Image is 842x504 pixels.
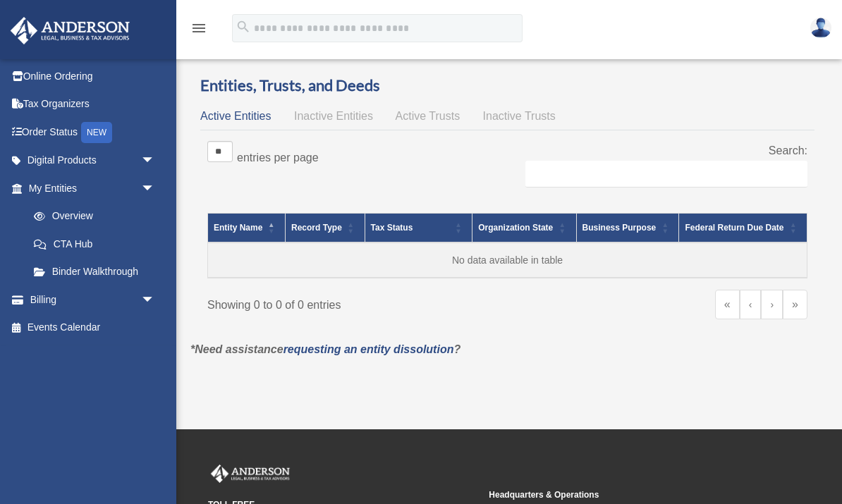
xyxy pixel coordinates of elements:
img: User Pic [810,18,831,38]
span: Record Type [291,223,342,233]
label: Search: [769,145,807,156]
span: arrow_drop_down [141,147,169,176]
th: Entity Name: Activate to invert sorting [208,213,286,242]
span: Business Purpose [582,223,657,233]
em: *Need assistance ? [190,343,460,355]
small: Headquarters & Operations [489,488,759,503]
div: NEW [81,122,112,143]
span: Active Entities [200,110,271,122]
span: Federal Return Due Date [685,223,783,233]
span: Inactive Entities [294,110,373,122]
label: entries per page [237,152,319,164]
span: Active Trusts [396,110,460,122]
a: Billingarrow_drop_down [10,285,176,314]
th: Federal Return Due Date: Activate to sort [679,213,807,242]
span: Entity Name [214,223,262,233]
a: Order StatusNEW [10,118,176,147]
span: Organization State [478,223,553,233]
a: Digital Productsarrow_drop_down [10,147,176,175]
i: menu [190,20,207,37]
h3: Entities, Trusts, and Deeds [200,75,814,97]
td: No data available in table [208,242,807,278]
i: search [236,19,251,35]
a: Last [783,290,807,319]
a: Online Ordering [10,62,176,90]
a: Previous [740,290,762,319]
a: First [715,290,740,319]
span: arrow_drop_down [141,285,169,314]
a: Tax Organizers [10,90,176,118]
th: Tax Status: Activate to sort [365,213,472,242]
th: Record Type: Activate to sort [286,213,365,242]
a: Events Calendar [10,314,176,342]
a: menu [190,25,207,37]
th: Business Purpose: Activate to sort [576,213,679,242]
a: Binder Walkthrough [20,258,169,286]
a: Next [761,290,783,319]
th: Organization State: Activate to sort [472,213,576,242]
div: Showing 0 to 0 of 0 entries [207,290,497,315]
a: My Entitiesarrow_drop_down [10,174,169,202]
span: arrow_drop_down [141,174,169,203]
span: Tax Status [371,223,413,233]
a: requesting an entity dissolution [283,343,454,355]
span: Inactive Trusts [483,110,556,122]
img: Anderson Advisors Platinum Portal [208,465,293,483]
a: Overview [20,202,162,231]
a: CTA Hub [20,230,169,258]
img: Anderson Advisors Platinum Portal [6,17,134,44]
